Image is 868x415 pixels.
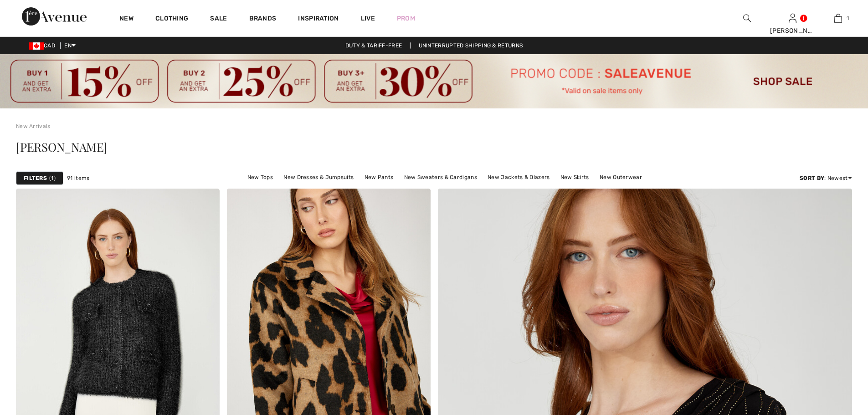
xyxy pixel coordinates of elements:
[400,171,482,183] a: New Sweaters & Cardigans
[119,15,134,24] a: New
[770,26,815,36] div: [PERSON_NAME]
[360,171,398,183] a: New Pants
[29,42,44,50] img: Canadian Dollar
[22,7,87,26] img: 1ère Avenue
[361,14,375,23] a: Live
[49,174,56,182] span: 1
[24,174,47,182] strong: Filters
[298,15,339,24] span: Inspiration
[29,42,59,49] span: CAD
[279,171,358,183] a: New Dresses & Jumpsuits
[595,171,647,183] a: New Outerwear
[16,139,107,155] span: [PERSON_NAME]
[743,13,751,24] img: search the website
[789,14,796,22] a: Sign In
[789,13,796,24] img: My Info
[16,123,51,129] a: New Arrivals
[210,15,227,24] a: Sale
[800,175,824,181] strong: Sort By
[243,171,277,183] a: New Tops
[155,15,188,24] a: Clothing
[834,13,842,24] img: My Bag
[483,171,554,183] a: New Jackets & Blazers
[67,174,89,182] span: 91 items
[847,14,849,22] span: 1
[816,13,860,24] a: 1
[64,42,76,49] span: EN
[556,171,594,183] a: New Skirts
[397,14,415,23] a: Prom
[249,15,277,24] a: Brands
[800,174,852,182] div: : Newest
